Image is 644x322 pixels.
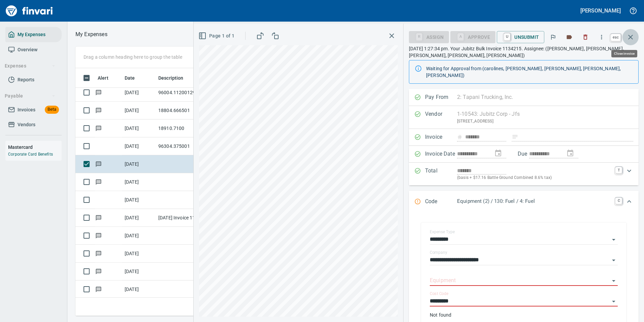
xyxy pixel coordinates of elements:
span: Has messages [95,180,102,184]
span: Has messages [95,269,102,273]
button: Open [609,235,618,244]
td: 18910.7100 [156,119,216,137]
a: T [615,167,622,173]
td: [DATE] [122,119,156,137]
div: Waiting for Approval from (carolines, [PERSON_NAME], [PERSON_NAME], [PERSON_NAME], [PERSON_NAME]) [426,62,633,81]
a: C [615,197,622,204]
button: Page 1 of 1 [197,30,237,42]
td: 96304.375001 [156,137,216,155]
span: Has messages [95,108,102,112]
a: InvoicesBeta [5,102,62,117]
span: Date [125,74,144,82]
span: Overview [18,46,37,54]
img: Finvari [4,3,55,19]
span: Has messages [95,233,102,238]
div: Assign [409,34,449,39]
button: More [594,30,609,45]
a: esc [611,34,621,41]
a: Corporate Card Benefits [8,152,53,157]
p: Drag a column heading here to group the table [84,54,182,60]
td: [DATE] [122,191,156,209]
nav: breadcrumb [75,30,107,38]
span: Date [125,74,135,82]
td: 96004.11200129 [156,84,216,102]
button: Discard [578,30,593,45]
label: Company [430,250,447,254]
p: Total [425,167,457,181]
span: Has messages [95,287,102,291]
button: Open [609,256,618,265]
button: UUnsubmit [497,31,544,43]
p: Not found [430,312,618,318]
div: Expand [409,191,639,213]
td: [DATE] Invoice 1133979 from Jubitz Corp - Jfs (1-10543) [156,209,216,227]
td: 18804.666501 [156,102,216,119]
span: Alert [98,74,117,82]
td: [DATE] [122,173,156,191]
td: [DATE] [122,155,156,173]
span: Has messages [95,215,102,220]
span: Description [158,74,184,82]
p: Code [425,197,457,206]
td: [DATE] [122,137,156,155]
span: Has messages [95,126,102,130]
p: Equipment (2) / 130: Fuel / 4: Fuel [457,197,611,205]
label: Expense Type [430,230,455,234]
span: Invoices [18,106,35,114]
span: Unsubmit [502,31,539,43]
button: Payable [2,90,58,102]
td: [DATE] [122,102,156,119]
p: My Expenses [75,30,107,38]
td: [DATE] [122,263,156,280]
a: Vendors [5,117,62,132]
td: [DATE] [122,209,156,227]
a: Overview [5,42,62,57]
a: U [504,33,510,41]
a: My Expenses [5,27,62,42]
a: Reports [5,72,62,87]
span: Expenses [5,62,56,70]
span: Alert [98,74,108,82]
td: [DATE] [122,84,156,102]
button: [PERSON_NAME] [579,5,622,16]
button: Labels [562,30,577,45]
p: [DATE] 1:27:34 pm. Your Jubitz Bulk Invoice 1134215. Assignee: ([PERSON_NAME], [PERSON_NAME], [PE... [409,45,639,59]
span: Beta [45,106,59,113]
div: Equipment required [450,34,495,39]
button: Open [609,276,618,286]
span: Has messages [95,251,102,256]
p: (basis + $17.16 Battle Ground Combined 8.6% tax) [457,175,611,181]
span: Reports [18,76,34,84]
span: Has messages [95,90,102,95]
div: Expand [409,163,639,185]
button: Open [609,297,618,306]
span: Description [158,74,192,82]
button: Expenses [2,60,58,72]
span: Payable [5,92,56,100]
span: Vendors [18,120,35,129]
span: My Expenses [18,30,45,39]
h5: [PERSON_NAME] [580,7,621,14]
td: [DATE] [122,280,156,298]
button: Flag [546,30,560,45]
h6: Mastercard [8,143,62,151]
span: Page 1 of 1 [200,32,234,40]
label: Cost Code [430,292,448,296]
td: [DATE] [122,245,156,263]
td: [DATE] [122,227,156,245]
span: Has messages [95,162,102,166]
